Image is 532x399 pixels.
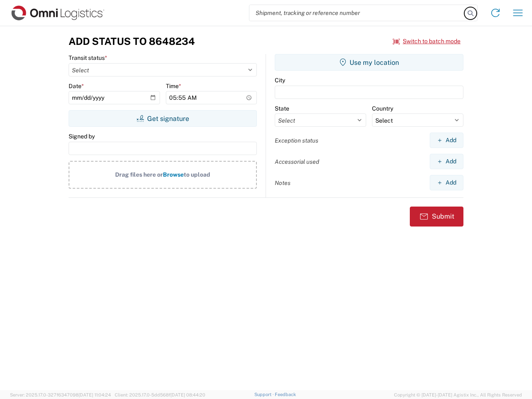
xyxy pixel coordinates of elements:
[275,76,285,84] label: City
[69,133,95,140] label: Signed by
[275,105,289,112] label: State
[163,171,184,178] span: Browse
[69,110,257,127] button: Get signature
[254,392,275,397] a: Support
[184,171,210,178] span: to upload
[115,392,205,397] span: Client: 2025.17.0-5dd568f
[372,105,393,112] label: Country
[79,392,111,397] span: [DATE] 11:04:24
[430,154,463,169] button: Add
[69,35,195,47] h3: Add Status to 8648234
[69,54,107,62] label: Transit status
[166,82,181,90] label: Time
[430,133,463,148] button: Add
[275,54,463,71] button: Use my location
[249,5,465,21] input: Shipment, tracking or reference number
[393,34,461,48] button: Switch to batch mode
[115,171,163,178] span: Drag files here or
[275,179,291,187] label: Notes
[394,391,522,399] span: Copyright © [DATE]-[DATE] Agistix Inc., All Rights Reserved
[275,137,318,144] label: Exception status
[10,392,111,397] span: Server: 2025.17.0-327f6347098
[275,158,319,165] label: Accessorial used
[275,392,296,397] a: Feedback
[69,82,84,90] label: Date
[170,392,205,397] span: [DATE] 08:44:20
[430,175,463,190] button: Add
[410,207,463,227] button: Submit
